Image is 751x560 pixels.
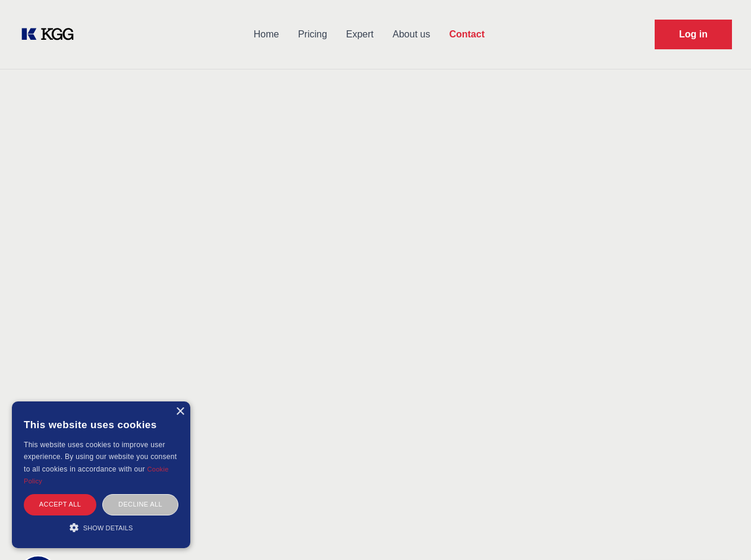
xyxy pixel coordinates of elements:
iframe: Chat Widget [692,503,751,560]
a: Home [244,19,288,50]
span: Show details [83,524,133,531]
a: Pricing [288,19,337,50]
a: Cookie Policy [24,466,169,485]
div: Accept all [24,494,96,515]
a: About us [383,19,439,50]
div: Decline all [102,494,178,515]
a: Contact [439,19,494,50]
div: Close [175,407,184,416]
a: Expert [337,19,383,50]
div: This website uses cookies [24,410,178,439]
div: Show details [24,521,178,533]
a: Request Demo [655,20,732,49]
span: This website uses cookies to improve user experience. By using our website you consent to all coo... [24,441,177,473]
a: KOL Knowledge Platform: Talk to Key External Experts (KEE) [19,25,83,44]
